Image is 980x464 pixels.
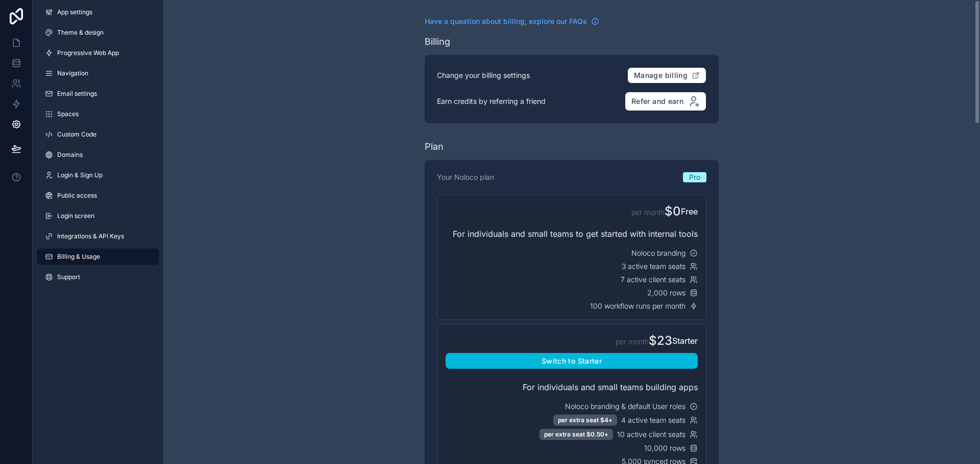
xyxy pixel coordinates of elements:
[57,8,92,16] span: App settings
[627,67,706,84] button: Manage billing
[37,208,159,224] a: Login screen
[425,16,587,26] span: Have a question about billing, explore our FAQs
[37,65,159,81] a: Navigation
[553,415,617,426] div: +$4 per extra seat
[37,106,159,122] a: Spaces
[37,86,159,102] a: Email settings
[425,16,599,26] a: Have a question about billing, explore our FAQs
[437,172,494,182] p: Your Noloco plan
[37,269,159,285] a: Support
[621,275,685,285] span: 7 active client seats
[37,147,159,163] a: Domains
[57,110,79,118] span: Spaces
[616,337,649,347] span: per month
[665,203,681,220] span: $0
[672,335,698,347] span: Starter
[644,443,685,453] span: 10,000 rows
[37,167,159,183] a: Login & Sign Up
[446,353,698,369] button: Switch to Starter
[57,232,124,240] span: Integrations & API Keys
[647,288,685,298] span: 2,000 rows
[57,212,94,220] span: Login screen
[57,192,97,200] span: Public access
[622,261,685,271] span: 3 active team seats
[540,429,613,440] div: +$0.50 per extra seat
[57,90,97,98] span: Email settings
[689,172,700,182] span: Pro
[57,273,80,281] span: Support
[37,249,159,265] a: Billing & Usage
[57,130,96,139] span: Custom Code
[446,228,698,240] div: For individuals and small teams to get started with internal tools
[649,333,672,349] span: $23
[425,35,450,49] div: Billing
[425,140,444,154] div: Plan
[37,45,159,61] a: Progressive Web App
[565,401,685,412] span: Noloco branding & default User roles
[631,248,685,258] span: Noloco branding
[57,29,104,37] span: Theme & design
[617,429,685,440] span: 10 active client seats
[625,92,706,111] button: Refer and earn
[681,205,698,217] span: Free
[57,151,83,159] span: Domains
[57,49,119,57] span: Progressive Web App
[590,301,685,311] span: 100 workflow runs per month
[57,253,100,261] span: Billing & Usage
[634,71,688,80] span: Manage billing
[57,69,88,77] span: Navigation
[631,207,665,217] span: per month
[437,70,530,80] p: Change your billing settings
[37,187,159,204] a: Public access
[621,415,685,425] span: 4 active team seats
[631,97,683,106] span: Refer and earn
[37,126,159,143] a: Custom Code
[437,96,546,106] p: Earn credits by referring a friend
[37,228,159,244] a: Integrations & API Keys
[57,171,103,179] span: Login & Sign Up
[446,381,698,393] div: For individuals and small teams building apps
[37,4,159,20] a: App settings
[37,24,159,41] a: Theme & design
